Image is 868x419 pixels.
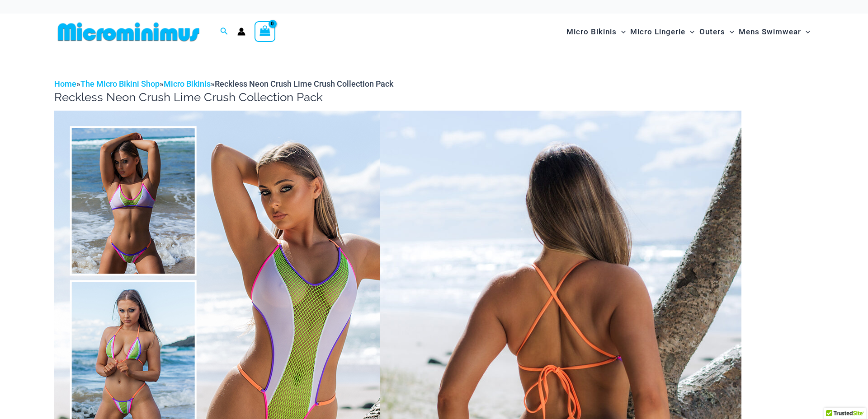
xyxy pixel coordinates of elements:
[164,79,211,88] a: Micro Bikinis
[699,20,725,43] span: Outers
[566,20,617,43] span: Micro Bikinis
[564,18,628,46] a: Micro BikinisMenu ToggleMenu Toggle
[739,20,801,43] span: Mens Swimwear
[237,28,245,36] a: Account icon link
[630,20,685,43] span: Micro Lingerie
[220,26,228,37] a: Search icon link
[255,21,275,42] a: View Shopping Cart, empty
[736,18,812,46] a: Mens SwimwearMenu ToggleMenu Toggle
[215,79,393,88] span: Reckless Neon Crush Lime Crush Collection Pack
[54,22,203,42] img: MM SHOP LOGO FLAT
[697,18,736,46] a: OutersMenu ToggleMenu Toggle
[685,20,694,43] span: Menu Toggle
[80,79,160,88] a: The Micro Bikini Shop
[563,17,814,47] nav: Site Navigation
[801,20,810,43] span: Menu Toggle
[54,79,393,88] span: » » »
[54,79,76,88] a: Home
[725,20,734,43] span: Menu Toggle
[617,20,626,43] span: Menu Toggle
[628,18,697,46] a: Micro LingerieMenu ToggleMenu Toggle
[54,90,814,104] h1: Reckless Neon Crush Lime Crush Collection Pack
